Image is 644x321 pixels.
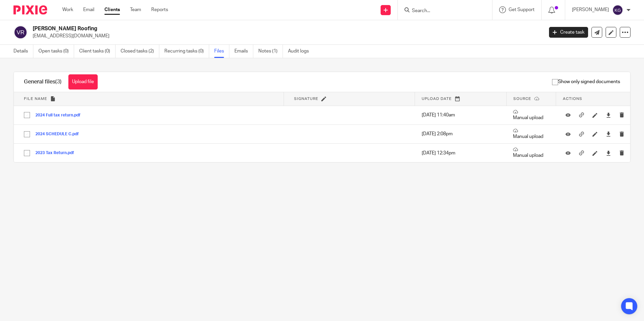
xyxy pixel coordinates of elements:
[258,45,283,58] a: Notes (1)
[68,74,98,90] button: Upload file
[21,147,33,159] input: Select
[606,131,611,137] a: Download
[62,6,73,13] a: Work
[422,131,500,137] p: [DATE] 2:08pm
[422,112,500,118] p: [DATE] 11:40am
[13,5,47,14] img: Pixie
[612,5,623,15] img: svg%3E
[35,132,84,137] button: 2024 SCHEDULE C.pdf
[164,45,209,58] a: Recurring tasks (0)
[288,45,314,58] a: Audit logs
[606,112,611,118] a: Download
[422,97,452,101] span: Upload date
[35,113,86,118] button: 2024 Full tax return.pdf
[411,8,472,14] input: Search
[35,151,79,155] button: 2023 Tax Return.pdf
[214,45,229,58] a: Files
[513,147,549,159] p: Manual upload
[422,150,500,156] p: [DATE] 12:34pm
[294,97,318,101] span: Signature
[552,78,620,85] span: Show only signed documents
[13,45,33,58] a: Details
[21,109,33,121] input: Select
[513,128,549,140] p: Manual upload
[606,150,611,156] a: Download
[513,109,549,121] p: Manual upload
[151,6,168,13] a: Reports
[513,97,531,101] span: Source
[509,7,535,12] span: Get Support
[33,33,539,39] p: [EMAIL_ADDRESS][DOMAIN_NAME]
[104,6,120,13] a: Clients
[549,27,588,38] a: Create task
[33,25,438,32] h2: [PERSON_NAME] Roofing
[83,6,94,13] a: Email
[38,45,74,58] a: Open tasks (0)
[79,45,116,58] a: Client tasks (0)
[21,128,33,141] input: Select
[55,79,62,84] span: (3)
[572,6,609,13] p: [PERSON_NAME]
[563,97,582,101] span: Actions
[24,78,62,85] h1: General files
[13,25,28,39] img: svg%3E
[234,45,253,58] a: Emails
[24,97,47,101] span: File name
[121,45,159,58] a: Closed tasks (2)
[130,6,141,13] a: Team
